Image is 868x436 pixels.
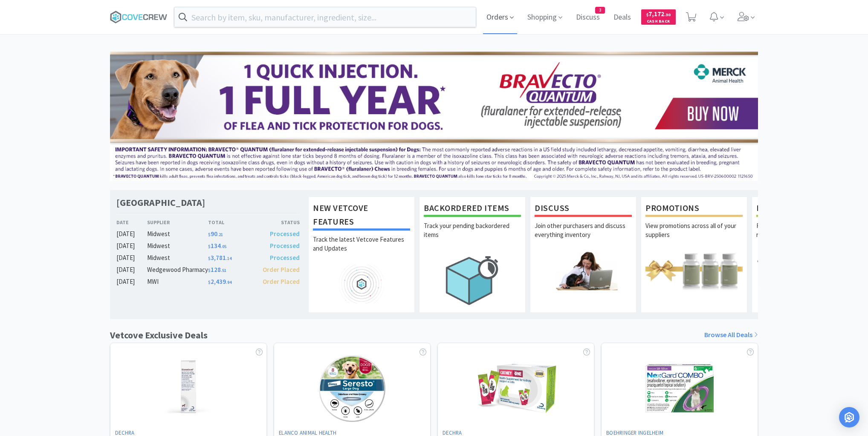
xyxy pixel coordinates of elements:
a: [DATE]Midwest$3,781.14Processed [116,253,300,263]
div: Supplier [147,218,208,226]
div: [DATE] [116,229,147,239]
p: Join other purchasers and discuss everything inventory [535,221,632,251]
h1: New Vetcove Features [313,201,410,231]
span: . 94 [226,280,231,285]
div: [DATE] [116,265,147,275]
img: hero_promotions.png [645,251,743,290]
img: hero_samples.png [756,251,854,290]
div: [DATE] [116,277,147,287]
div: [DATE] [116,241,147,251]
a: [DATE]MWI$2,439.94Order Placed [116,277,300,287]
span: Processed [270,230,300,238]
h1: Discuss [535,201,632,217]
a: [DATE]Midwest$90.21Processed [116,229,300,239]
span: 3,781 [208,254,231,262]
div: Wedgewood Pharmacy [147,265,208,275]
img: hero_backorders.png [424,251,521,309]
img: 3ffb5edee65b4d9ab6d7b0afa510b01f.jpg [110,52,758,181]
div: [DATE] [116,253,147,263]
p: Track your pending backordered items [424,221,521,251]
h1: Backordered Items [424,201,521,217]
span: $ [208,244,211,249]
span: $ [208,280,211,285]
a: New Vetcove FeaturesTrack the latest Vetcove Features and Updates [308,196,415,312]
a: DiscussJoin other purchasers and discuss everything inventory [530,196,637,312]
h1: Vetcove Exclusive Deals [110,328,208,343]
h1: Free Samples [756,201,854,217]
span: $ [646,12,648,17]
div: Midwest [147,241,208,251]
span: Cash Back [646,19,671,25]
span: Order Placed [263,266,300,274]
span: 2,439 [208,277,231,286]
p: Track the latest Vetcove Features and Updates [313,235,410,265]
a: [DATE]Midwest$134.05Processed [116,241,300,251]
div: Midwest [147,253,208,263]
span: $ [208,232,211,237]
span: . 51 [221,268,226,273]
span: Processed [270,242,300,250]
div: Midwest [147,229,208,239]
span: 3 [596,7,605,13]
p: Request free samples on the newest veterinary products [756,221,854,251]
span: . 21 [217,232,223,237]
span: 7,172 [646,10,671,18]
span: 128 [208,266,226,274]
a: Backordered ItemsTrack your pending backordered items [419,196,526,312]
input: Search by item, sku, manufacturer, ingredient, size... [174,7,476,27]
a: Discuss3 [573,14,603,21]
div: Date [116,218,147,226]
a: Browse All Deals [704,329,758,341]
span: Order Placed [263,277,300,286]
h1: Promotions [645,201,743,217]
div: Open Intercom Messenger [839,407,859,427]
div: Total [208,218,254,226]
span: 134 [208,242,226,250]
a: $7,172.30Cash Back [641,6,676,29]
a: Deals [610,14,634,21]
p: View promotions across all of your suppliers [645,221,743,251]
span: 90 [208,230,223,238]
div: Status [254,218,300,226]
a: [DATE]Wedgewood Pharmacy$128.51Order Placed [116,265,300,275]
h1: [GEOGRAPHIC_DATA] [116,196,205,209]
img: hero_feature_roadmap.png [313,265,410,303]
span: . 05 [221,244,226,249]
a: PromotionsView promotions across all of your suppliers [641,196,747,312]
img: hero_discuss.png [535,251,632,290]
div: MWI [147,277,208,287]
a: Free SamplesRequest free samples on the newest veterinary products [752,196,858,312]
span: . 14 [226,256,231,261]
span: $ [208,256,211,261]
span: Processed [270,254,300,262]
span: . 30 [664,12,671,17]
span: $ [208,268,211,273]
